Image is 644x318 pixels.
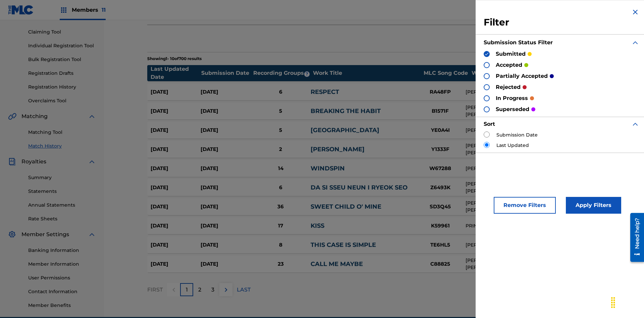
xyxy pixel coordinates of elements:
div: 23 [251,260,311,268]
img: expand [88,112,96,120]
p: superseded [496,105,529,113]
a: Registration History [28,84,96,91]
div: B1571F [415,107,466,115]
div: [DATE] [201,107,251,115]
div: [PERSON_NAME] [466,127,570,134]
img: expand [88,230,96,238]
img: Matching [8,112,16,120]
a: Statements [28,188,96,195]
label: Last Updated [496,142,529,149]
a: Summary [28,174,96,181]
div: [DATE] [151,222,201,230]
img: Top Rightsholders [60,6,68,14]
div: YE0A4I [415,126,466,134]
a: Individual Registration Tool [28,42,96,49]
div: [DATE] [151,126,201,134]
a: Bulk Registration Tool [28,56,96,63]
p: 1 [186,286,188,294]
div: K59961 [415,222,466,230]
div: 14 [251,165,311,172]
div: Y1333F [415,146,466,153]
div: [DATE] [201,184,251,192]
a: Annual Statements [28,202,96,209]
p: submitted [496,50,526,58]
a: Match History [28,143,96,150]
div: MLC Song Code [421,69,471,77]
div: Submission Date [201,69,252,77]
a: CALL ME MAYBE [311,260,363,268]
div: [PERSON_NAME], [PERSON_NAME], [PERSON_NAME], [PERSON_NAME], [PERSON_NAME] [PERSON_NAME], [PERSON_... [466,104,570,118]
div: [DATE] [151,107,201,115]
span: ? [304,71,310,77]
div: C88825 [415,260,466,268]
div: [PERSON_NAME] [466,242,570,249]
a: BREAKING THE HABIT [311,107,381,115]
p: in progress [496,94,528,102]
div: 2 [251,146,311,153]
div: Z6493K [415,184,466,192]
div: [DATE] [201,126,251,134]
p: accepted [496,61,522,69]
div: [DATE] [201,88,251,96]
div: PRINCE, [PERSON_NAME] [466,222,570,229]
div: [DATE] [201,260,251,268]
div: Drag [608,293,619,313]
a: DA SI SSEU NEUN I RYEOK SEO [311,184,408,191]
span: Matching [21,112,48,120]
iframe: Resource Center [625,210,644,265]
a: Banking Information [28,247,96,254]
a: Overclaims Tool [28,97,96,104]
a: Rate Sheets [28,215,96,222]
p: LAST [237,286,251,294]
img: close [631,8,639,16]
div: [PERSON_NAME], [PERSON_NAME], [PERSON_NAME] [PERSON_NAME] HO [PERSON_NAME] HO [PERSON_NAME], [PER... [466,180,570,195]
div: 36 [251,203,311,211]
img: right [222,286,230,294]
img: expand [88,158,96,166]
p: 3 [211,286,214,294]
div: [DATE] [151,146,201,153]
span: 11 [102,7,106,13]
div: [DATE] [201,146,251,153]
span: Royalties [21,158,46,166]
div: Last Updated Date [151,65,201,81]
button: Apply Filters [566,197,621,214]
img: MLC Logo [8,5,34,15]
img: checkbox [484,52,489,56]
div: [DATE] [201,203,251,211]
div: W67288 [415,165,466,172]
a: KISS [311,222,324,229]
p: partially accepted [496,72,548,80]
img: Member Settings [8,230,16,238]
div: Work Title [313,69,420,77]
div: [DATE] [151,260,201,268]
a: Member Information [28,261,96,268]
img: expand [631,120,639,128]
div: [PERSON_NAME], [PERSON_NAME], [PERSON_NAME], [PERSON_NAME], W [PERSON_NAME] [466,200,570,214]
iframe: Chat Widget [610,286,644,318]
strong: Submission Status Filter [484,39,553,46]
p: 2 [198,286,201,294]
p: rejected [496,83,521,91]
a: Member Benefits [28,302,96,309]
a: Matching Tool [28,129,96,136]
span: Members [72,6,106,14]
img: expand [631,39,639,47]
a: RESPECT [311,88,339,96]
div: 8 [251,241,311,249]
a: Contact Information [28,288,96,295]
button: Remove Filters [494,197,556,214]
div: [DATE] [151,203,201,211]
div: 5 [251,107,311,115]
div: Writers [472,69,579,77]
span: Member Settings [21,230,69,238]
a: THIS CASE IS SIMPLE [311,241,376,249]
label: Submission Date [496,131,538,139]
a: [PERSON_NAME] [311,146,365,153]
a: Claiming Tool [28,29,96,36]
div: [DATE] [201,241,251,249]
p: FIRST [147,286,163,294]
div: [DATE] [201,165,251,172]
div: 6 [251,88,311,96]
